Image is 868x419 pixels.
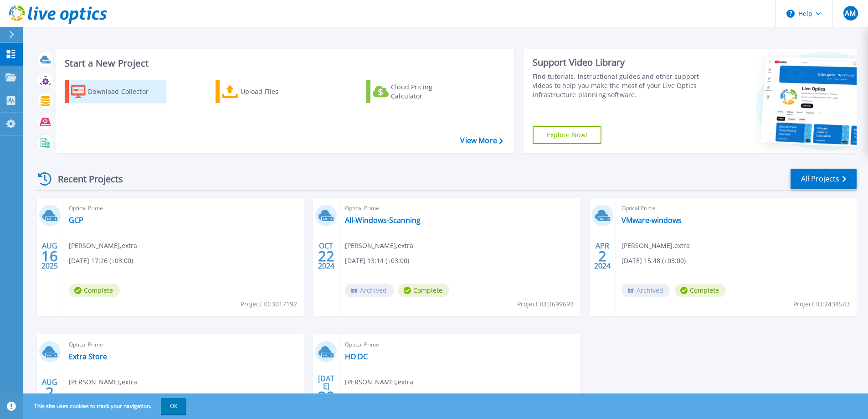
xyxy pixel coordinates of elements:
[391,83,464,101] div: Cloud Pricing Calculator
[41,252,58,260] span: 16
[318,239,335,273] div: OCT 2024
[69,256,133,266] span: [DATE] 17:26 (+03:00)
[345,216,421,225] a: All-Windows-Scanning
[594,239,611,273] div: APR 2024
[216,80,317,103] a: Upload Files
[460,136,503,145] a: View More
[318,252,334,260] span: 22
[345,377,413,387] span: [PERSON_NAME] , extra
[675,284,726,297] span: Complete
[793,299,850,309] span: Project ID: 2438543
[345,241,413,251] span: [PERSON_NAME] , extra
[345,392,409,402] span: [DATE] 07:53 (+03:00)
[533,57,703,68] div: Support Video Library
[366,80,468,103] a: Cloud Pricing Calculator
[69,340,298,350] span: Optical Prime
[69,203,298,213] span: Optical Prime
[69,284,120,297] span: Complete
[621,284,670,297] span: Archived
[41,239,58,273] div: AUG 2025
[621,203,851,213] span: Optical Prime
[345,284,394,297] span: Archived
[241,83,313,101] div: Upload Files
[41,376,58,409] div: AUG 2023
[65,58,503,68] h3: Start a New Project
[46,388,54,396] span: 2
[69,216,83,225] a: GCP
[345,256,409,266] span: [DATE] 13:14 (+03:00)
[791,169,857,189] a: All Projects
[69,377,137,387] span: [PERSON_NAME] , extra
[345,340,575,350] span: Optical Prime
[318,376,335,409] div: [DATE] 2023
[517,299,574,309] span: Project ID: 2699693
[318,393,334,400] span: 30
[69,392,133,402] span: [DATE] 18:24 (+03:00)
[533,72,703,99] div: Find tutorials, instructional guides and other support videos to help you make the most of your L...
[65,80,166,103] a: Download Collector
[35,168,135,190] div: Recent Projects
[25,398,186,414] span: This site uses cookies to track your navigation.
[621,241,690,251] span: [PERSON_NAME] , extra
[69,241,137,251] span: [PERSON_NAME] , extra
[345,203,575,213] span: Optical Prime
[845,10,856,17] span: AM
[88,83,161,101] div: Download Collector
[621,256,686,266] span: [DATE] 15:48 (+03:00)
[161,398,186,414] button: OK
[241,299,297,309] span: Project ID: 3017192
[398,284,449,297] span: Complete
[69,352,107,361] a: Extra Store
[598,252,606,260] span: 2
[621,216,682,225] a: VMware-windows
[345,352,368,361] a: HO DC
[533,126,602,144] a: Explore Now!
